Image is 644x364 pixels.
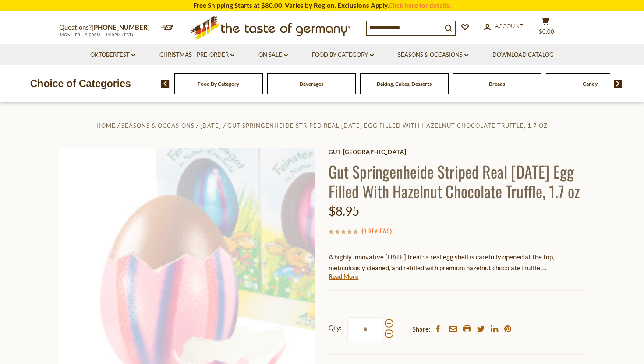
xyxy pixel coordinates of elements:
a: Baking, Cakes, Desserts [377,80,432,87]
span: ( ) [361,226,392,235]
a: Home [96,122,116,129]
a: Read More [329,272,358,281]
img: next arrow [614,80,622,87]
strong: Qty: [329,322,342,333]
p: A highly innovative [DATE] treat: a real egg shell is carefully opened at the top, meticulously c... [329,252,585,273]
a: [PHONE_NUMBER] [92,23,150,31]
a: [DATE] [200,122,221,129]
a: Breads [489,80,505,87]
a: Christmas - PRE-ORDER [159,50,234,60]
img: previous arrow [161,80,170,87]
h1: Gut Springenheide Striped Real [DATE] Egg Filled With Hazelnut Chocolate Truffle, 1.7 oz [329,161,585,201]
a: Oktoberfest [90,50,135,60]
a: Beverages [300,80,323,87]
span: Account [495,22,523,29]
button: $0.00 [532,17,559,39]
a: Gut [GEOGRAPHIC_DATA] [329,148,585,155]
a: On Sale [258,50,288,60]
a: 0 Reviews [363,226,390,236]
a: Food By Category [312,50,374,60]
span: $0.00 [539,28,554,35]
span: MON - FRI, 9:00AM - 5:00PM (EST) [59,32,134,37]
a: Account [484,21,523,31]
span: $8.95 [329,203,359,218]
a: Gut Springenheide Striped Real [DATE] Egg Filled With Hazelnut Chocolate Truffle, 1.7 oz [227,122,548,129]
a: Download Catalog [492,50,554,60]
a: Seasons & Occasions [398,50,468,60]
input: Qty: [347,317,383,341]
p: Questions? [59,22,156,33]
span: Share: [412,324,431,335]
a: Seasons & Occasions [121,122,195,129]
a: Food By Category [198,80,239,87]
a: Click here for details. [389,1,451,9]
a: Candy [583,80,598,87]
